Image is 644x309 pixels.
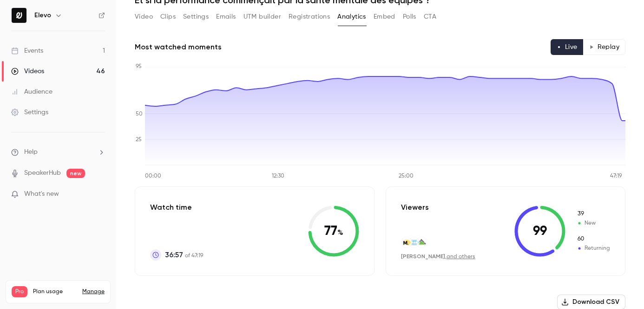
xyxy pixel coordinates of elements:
button: Registrations [289,9,330,24]
a: Manage [82,288,105,295]
p: Watch time [150,202,203,213]
p: Viewers [401,202,429,213]
tspan: 95 [136,64,142,69]
button: Analytics [337,9,366,24]
tspan: 25:00 [399,173,414,179]
tspan: 47:19 [610,173,622,179]
span: Help [24,147,38,157]
button: Replay [583,39,625,55]
div: Settings [11,108,48,117]
tspan: 25 [136,137,142,143]
img: infipp.com [409,237,419,247]
span: New [577,210,610,218]
button: Polls [403,9,416,24]
tspan: 12:30 [272,173,284,179]
tspan: 00:00 [145,173,161,179]
span: Pro [12,286,27,297]
button: CTA [424,9,436,24]
h2: Most watched moments [135,41,222,53]
img: leroymerlin.fr [416,237,427,247]
span: Plan usage [33,288,77,295]
iframe: Noticeable Trigger [94,190,105,199]
span: New [577,219,610,227]
button: Video [135,9,153,24]
button: Emails [216,9,236,24]
img: Elevo [12,8,26,23]
button: Live [551,39,584,55]
li: help-dropdown-opener [11,147,105,157]
span: Returning [577,244,610,253]
div: Events [11,46,43,55]
button: UTM builder [243,9,281,24]
div: Videos [11,67,44,76]
a: and others [447,254,475,260]
button: Embed [374,9,395,24]
span: 36:57 [165,249,183,261]
tspan: 50 [136,111,143,117]
img: moka.care [401,237,412,247]
p: of 47:19 [165,249,203,261]
div: , [401,253,475,261]
button: Settings [183,9,209,24]
a: SpeakerHub [24,168,61,178]
h6: Elevo [34,11,51,20]
span: [PERSON_NAME] [401,253,445,260]
span: Returning [577,235,610,243]
span: What's new [24,189,59,199]
span: new [66,169,85,178]
div: Audience [11,87,53,96]
button: Clips [160,9,176,24]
